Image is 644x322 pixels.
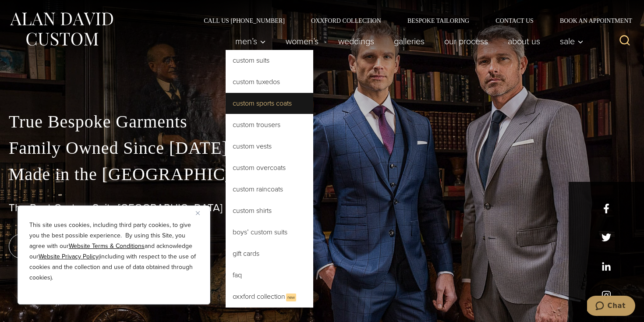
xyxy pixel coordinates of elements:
[384,32,435,50] a: Galleries
[614,31,635,52] button: View Search Form
[226,114,313,135] a: Custom Trousers
[550,32,588,50] button: Sale sub menu toggle
[226,50,313,71] a: Custom Suits
[286,294,296,301] span: New
[226,136,313,157] a: Custom Vests
[226,71,313,92] a: Custom Tuxedos
[226,179,313,200] a: Custom Raincoats
[9,234,131,258] a: book an appointment
[226,243,313,264] a: Gift Cards
[9,10,114,49] img: Alan David Custom
[226,32,588,50] nav: Primary Navigation
[69,241,145,251] a: Website Terms & Conditions
[498,32,550,50] a: About Us
[276,32,329,50] a: Women’s
[196,208,206,218] button: Close
[39,252,99,261] a: Website Privacy Policy
[9,202,635,214] h1: The Best Custom Suits [GEOGRAPHIC_DATA] Has to Offer
[9,109,635,188] p: True Bespoke Garments Family Owned Since [DATE] Made in the [GEOGRAPHIC_DATA]
[482,18,547,24] a: Contact Us
[196,211,200,215] img: Close
[394,18,482,24] a: Bespoke Tailoring
[191,18,298,24] a: Call Us [PHONE_NUMBER]
[226,32,276,50] button: Men’s sub menu toggle
[29,220,198,283] p: This site uses cookies, including third party cookies, to give you the best possible experience. ...
[226,200,313,221] a: Custom Shirts
[226,157,313,178] a: Custom Overcoats
[329,32,384,50] a: weddings
[226,265,313,286] a: FAQ
[191,18,635,24] nav: Secondary Navigation
[587,296,635,318] iframe: Opens a widget where you can chat to one of our agents
[435,32,498,50] a: Our Process
[298,18,394,24] a: Oxxford Collection
[547,18,635,24] a: Book an Appointment
[226,222,313,243] a: Boys’ Custom Suits
[226,93,313,114] a: Custom Sports Coats
[226,286,313,308] a: Oxxford CollectionNew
